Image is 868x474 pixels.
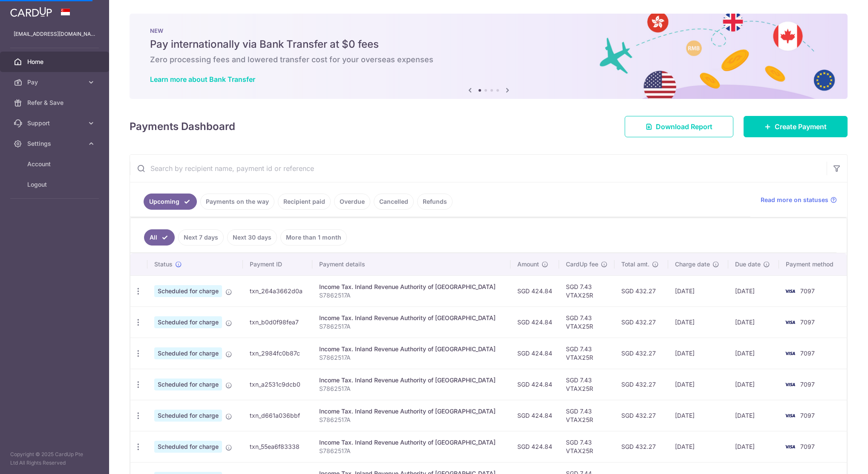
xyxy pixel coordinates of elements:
[781,286,799,296] img: Bank Card
[243,306,312,338] td: txn_b0d0f98fea7
[510,338,559,369] td: SGD 424.84
[781,379,799,390] img: Bank Card
[510,431,559,462] td: SGD 424.84
[781,410,799,421] img: Bank Card
[800,350,815,357] span: 7097
[27,139,84,148] span: Settings
[27,98,84,107] span: Refer & Save
[728,400,779,431] td: [DATE]
[319,447,504,455] p: S7862517A
[319,314,504,322] div: Income Tax. Inland Revenue Authority of [GEOGRAPHIC_DATA]
[668,275,729,306] td: [DATE]
[374,194,414,210] a: Cancelled
[517,260,539,269] span: Amount
[566,260,598,269] span: CardUp fee
[668,369,729,400] td: [DATE]
[319,291,504,300] p: S7862517A
[150,27,827,34] p: NEW
[27,58,84,66] span: Home
[559,400,614,431] td: SGD 7.43 VTAX25R
[614,431,668,462] td: SGD 432.27
[243,275,312,306] td: txn_264a3662d0a
[178,229,224,246] a: Next 7 days
[200,194,274,210] a: Payments on the way
[668,338,729,369] td: [DATE]
[744,116,848,137] a: Create Payment
[312,253,510,275] th: Payment details
[614,306,668,338] td: SGD 432.27
[319,376,504,384] div: Income Tax. Inland Revenue Authority of [GEOGRAPHIC_DATA]
[559,306,614,338] td: SGD 7.43 VTAX25R
[243,338,312,369] td: txn_2984fc0b87c
[417,194,453,210] a: Refunds
[728,275,779,306] td: [DATE]
[319,384,504,393] p: S7862517A
[781,317,799,327] img: Bank Card
[130,14,848,99] img: Bank transfer banner
[510,400,559,431] td: SGD 424.84
[27,180,84,189] span: Logout
[144,229,175,246] a: All
[800,318,815,326] span: 7097
[510,306,559,338] td: SGD 424.84
[243,400,312,431] td: txn_d661a036bbf
[14,30,95,38] p: [EMAIL_ADDRESS][DOMAIN_NAME]
[781,348,799,358] img: Bank Card
[319,416,504,424] p: S7862517A
[800,412,815,419] span: 7097
[510,275,559,306] td: SGD 424.84
[800,443,815,450] span: 7097
[510,369,559,400] td: SGD 424.84
[319,322,504,331] p: S7862517A
[779,253,847,275] th: Payment method
[614,338,668,369] td: SGD 432.27
[154,260,173,269] span: Status
[243,431,312,462] td: txn_55ea6f83338
[656,121,712,132] span: Download Report
[614,400,668,431] td: SGD 432.27
[27,119,84,127] span: Support
[130,155,827,182] input: Search by recipient name, payment id or reference
[150,55,827,65] h6: Zero processing fees and lowered transfer cost for your overseas expenses
[559,338,614,369] td: SGD 7.43 VTAX25R
[775,121,827,132] span: Create Payment
[154,441,222,453] span: Scheduled for charge
[319,353,504,362] p: S7862517A
[154,347,222,359] span: Scheduled for charge
[728,431,779,462] td: [DATE]
[154,285,222,297] span: Scheduled for charge
[27,160,84,168] span: Account
[154,379,222,390] span: Scheduled for charge
[621,260,649,269] span: Total amt.
[614,369,668,400] td: SGD 432.27
[319,407,504,416] div: Income Tax. Inland Revenue Authority of [GEOGRAPHIC_DATA]
[559,431,614,462] td: SGD 7.43 VTAX25R
[334,194,370,210] a: Overdue
[728,306,779,338] td: [DATE]
[150,75,255,84] a: Learn more about Bank Transfer
[154,316,222,328] span: Scheduled for charge
[27,78,84,87] span: Pay
[278,194,331,210] a: Recipient paid
[668,400,729,431] td: [DATE]
[559,369,614,400] td: SGD 7.43 VTAX25R
[625,116,733,137] a: Download Report
[761,196,837,204] a: Read more on statuses
[130,119,235,134] h4: Payments Dashboard
[735,260,761,269] span: Due date
[614,275,668,306] td: SGD 432.27
[154,410,222,422] span: Scheduled for charge
[243,253,312,275] th: Payment ID
[761,196,828,204] span: Read more on statuses
[800,287,815,295] span: 7097
[668,306,729,338] td: [DATE]
[800,381,815,388] span: 7097
[781,442,799,452] img: Bank Card
[10,7,52,17] img: CardUp
[728,338,779,369] td: [DATE]
[675,260,710,269] span: Charge date
[668,431,729,462] td: [DATE]
[227,229,277,246] a: Next 30 days
[144,194,197,210] a: Upcoming
[319,345,504,353] div: Income Tax. Inland Revenue Authority of [GEOGRAPHIC_DATA]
